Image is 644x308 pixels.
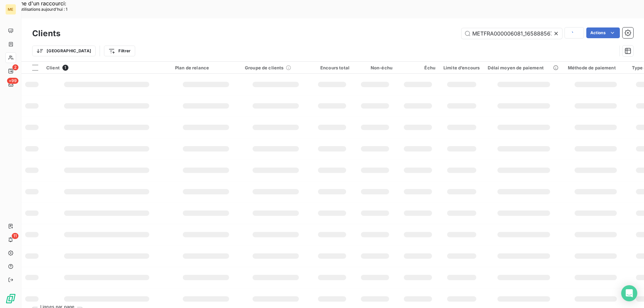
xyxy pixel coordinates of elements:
span: +99 [7,78,18,84]
div: Open Intercom Messenger [621,285,637,301]
button: Filtrer [104,46,135,56]
span: Groupe de clients [245,65,284,70]
button: [GEOGRAPHIC_DATA] [32,46,96,56]
img: Logo LeanPay [5,293,16,304]
input: Rechercher [462,28,562,39]
div: Non-échu [358,65,392,70]
span: 1 [62,65,68,71]
div: Délai moyen de paiement [488,65,559,70]
h3: Clients [32,27,60,40]
div: Plan de relance [175,65,237,70]
div: Encours total [315,65,350,70]
div: Limite d’encours [443,65,480,70]
button: Actions [586,27,620,38]
div: Échu [400,65,435,70]
div: Méthode de paiement [568,65,624,70]
span: 2 [12,64,18,70]
span: 11 [12,233,18,239]
span: Client [46,65,60,70]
